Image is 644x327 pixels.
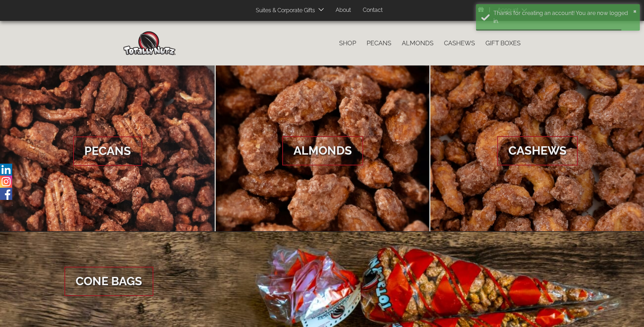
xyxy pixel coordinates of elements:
a: Shop [334,36,361,50]
a: Gift Boxes [480,36,526,50]
a: Suites & Corporate Gifts [251,4,317,17]
div: Thanks for creating an account! You are now logged in. [493,9,631,25]
span: Cashews [497,136,578,165]
a: Pecans [361,36,397,50]
a: About [330,3,356,17]
button: × [633,7,637,14]
span: Pecans [73,137,142,166]
a: Contact [358,3,388,17]
img: Home [123,31,176,55]
a: Almonds [397,36,439,50]
span: Cone Bags [64,267,153,296]
a: Almonds [216,65,430,232]
span: Almonds [282,136,363,165]
a: Cashews [439,36,480,50]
